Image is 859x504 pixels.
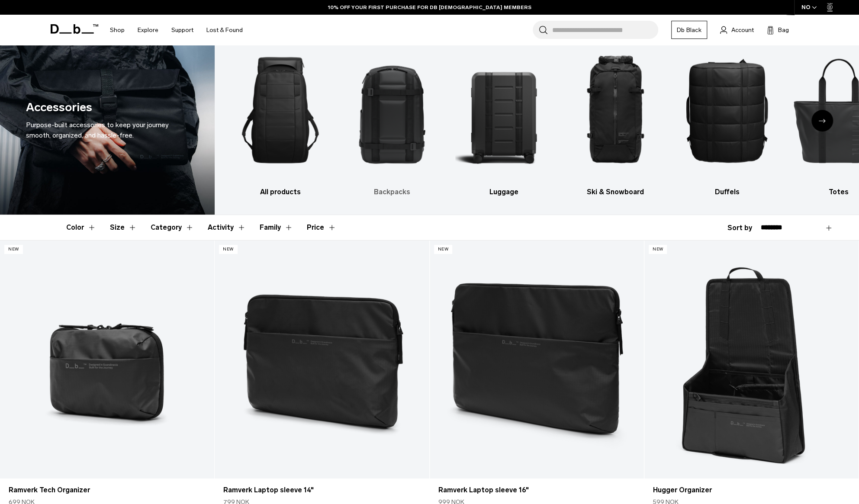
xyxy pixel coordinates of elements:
[171,15,193,45] a: Support
[26,99,92,116] h1: Accessories
[328,3,531,11] a: 10% OFF YOUR FIRST PURCHASE FOR DB [DEMOGRAPHIC_DATA] MEMBERS
[260,215,293,240] button: Toggle Filter
[430,241,644,478] a: Ramverk Laptop sleeve 16
[778,26,789,35] span: Bag
[731,26,754,35] span: Account
[9,485,206,495] a: Ramverk Tech Organizer
[455,38,552,197] li: 3 / 10
[455,38,552,183] img: Db
[344,38,440,197] a: Db Backpacks
[232,38,328,183] img: Db
[232,38,328,197] a: Db All products
[644,241,859,478] a: Hugger Organizer
[307,215,336,240] button: Toggle Price
[208,215,246,240] button: Toggle Filter
[438,485,635,495] a: Ramverk Laptop sleeve 16"
[206,15,243,45] a: Lost & Found
[455,38,552,197] a: Db Luggage
[567,38,663,197] a: Db Ski & Snowboard
[151,215,194,240] button: Toggle Filter
[215,241,429,478] a: Ramverk Laptop sleeve 14
[679,38,775,183] img: Db
[455,187,552,197] h3: Luggage
[223,485,420,495] a: Ramverk Laptop sleeve 14"
[767,25,789,35] button: Bag
[671,21,707,39] a: Db Black
[4,245,23,254] p: New
[110,15,125,45] a: Shop
[344,38,440,197] li: 2 / 10
[110,215,137,240] button: Toggle Filter
[232,187,328,197] h3: All products
[649,245,667,254] p: New
[26,120,189,141] div: Purpose-built accessories to keep your journey smooth, organized, and hassle-free.
[679,38,775,197] li: 5 / 10
[232,38,328,197] li: 1 / 10
[434,245,453,254] p: New
[344,38,440,183] img: Db
[653,485,850,495] a: Hugger Organizer
[344,187,440,197] h3: Backpacks
[567,187,663,197] h3: Ski & Snowboard
[138,15,158,45] a: Explore
[103,15,249,45] nav: Main Navigation
[219,245,238,254] p: New
[720,25,754,35] a: Account
[66,215,96,240] button: Toggle Filter
[811,110,833,132] div: Next slide
[679,38,775,197] a: Db Duffels
[567,38,663,183] img: Db
[567,38,663,197] li: 4 / 10
[679,187,775,197] h3: Duffels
